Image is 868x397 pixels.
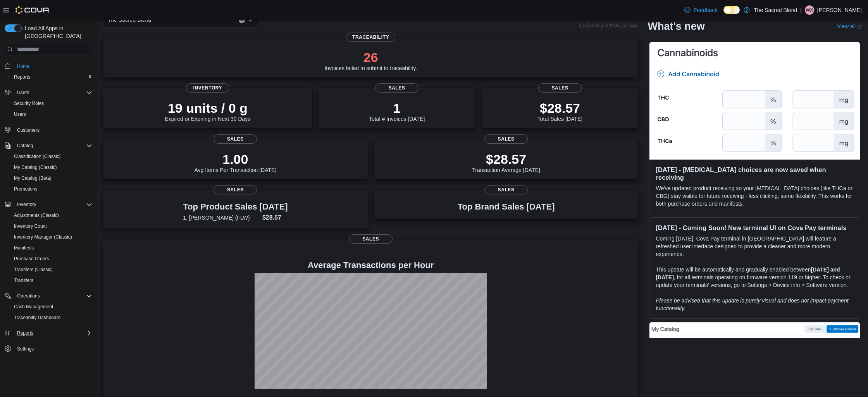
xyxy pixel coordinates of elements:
span: Sales [214,185,257,194]
span: Customers [17,127,40,133]
p: $28.57 [537,100,582,116]
span: Users [14,88,92,97]
p: 1.00 [194,151,276,167]
a: Cash Management [11,302,56,311]
span: Cash Management [11,302,92,311]
span: WX [806,5,813,15]
a: Transfers (Classic) [11,265,56,274]
span: My Catalog (Beta) [11,174,92,183]
span: Customers [14,125,92,135]
button: Users [8,109,95,120]
span: Inventory Count [11,222,92,231]
span: Operations [14,291,92,301]
button: Inventory [2,199,95,210]
button: Promotions [8,184,95,194]
span: Inventory Manager (Classic) [14,234,72,240]
span: Sales [484,134,528,144]
button: Reports [8,72,95,82]
button: Home [2,60,95,71]
p: Updated 1 minute(s) ago [579,22,638,28]
span: Sales [538,83,582,93]
button: Inventory Manager (Classic) [8,232,95,242]
a: Security Roles [11,99,47,108]
button: Settings [2,343,95,354]
span: Home [17,63,29,69]
span: Settings [17,346,34,352]
button: Catalog [14,141,36,150]
p: [PERSON_NAME] [817,5,862,15]
span: Classification (Classic) [14,153,61,160]
a: Classification (Classic) [11,152,64,161]
span: Adjustments (Classic) [11,211,92,220]
span: Purchase Orders [14,256,49,262]
button: Reports [14,328,36,338]
a: View allExternal link [837,23,862,29]
a: Reports [11,72,33,82]
span: Transfers (Classic) [14,266,53,273]
a: Purchase Orders [11,254,52,263]
a: Transfers [11,276,36,285]
span: Traceabilty Dashboard [14,315,60,321]
span: My Catalog (Classic) [11,163,92,172]
span: Catalog [14,141,92,150]
button: Users [14,88,32,97]
p: Coming [DATE], Cova Pay terminal in [GEOGRAPHIC_DATA] will feature a refreshed user interface des... [656,235,854,258]
dd: $28.57 [262,213,288,222]
button: Inventory Count [8,221,95,232]
button: My Catalog (Classic) [8,162,95,173]
div: Total Sales [DATE] [537,100,582,122]
strong: [DATE] and [DATE] [656,266,840,280]
h2: What's new [648,20,704,33]
h3: [DATE] - [MEDICAL_DATA] choices are now saved when receiving [656,166,854,181]
span: Sales [214,134,257,144]
span: Home [14,61,92,70]
div: Avg Items Per Transaction [DATE] [194,151,276,173]
p: The Sacred Blend [754,5,797,15]
span: Manifests [11,243,92,253]
button: Transfers (Classic) [8,264,95,275]
p: 1 [369,100,425,116]
span: Inventory [17,201,36,208]
span: My Catalog (Classic) [14,164,57,170]
span: My Catalog (Beta) [14,175,52,181]
h4: Average Transactions per Hour [109,261,632,270]
div: Total # Invoices [DATE] [369,100,425,122]
span: Reports [14,74,30,80]
span: Reports [14,328,92,338]
button: Cash Management [8,301,95,312]
span: Transfers [11,276,92,285]
button: Security Roles [8,98,95,109]
button: Inventory [14,200,39,209]
a: Manifests [11,243,37,253]
span: Inventory [14,200,92,209]
button: Adjustments (Classic) [8,210,95,221]
span: The Sacred Blend [108,15,151,24]
span: Purchase Orders [11,254,92,263]
span: Manifests [14,245,34,251]
span: Promotions [14,186,38,192]
a: Users [11,110,29,119]
input: Dark Mode [723,6,740,14]
div: Transaction Average [DATE] [472,151,540,173]
button: Manifests [8,242,95,253]
em: Please be advised that this update is purely visual and does not impact payment functionality. [656,297,848,311]
span: Users [17,89,29,96]
div: Invoices failed to submit to traceability. [324,50,417,71]
span: Inventory Manager (Classic) [11,232,92,242]
p: This update will be automatically and gradually enabled between , for all terminals operating on ... [656,266,854,289]
span: Classification (Classic) [11,152,92,161]
button: Operations [2,290,95,301]
h3: Top Brand Sales [DATE] [458,202,555,211]
span: Catalog [17,143,33,149]
button: Users [2,87,95,98]
span: Users [11,110,92,119]
a: Feedback [681,2,720,18]
button: Clear input [239,17,245,23]
a: Promotions [11,184,41,194]
span: Feedback [694,6,717,14]
p: | [800,5,802,15]
p: We've updated product receiving so your [MEDICAL_DATA] choices (like THCa or CBG) stay visible fo... [656,184,854,208]
span: Transfers (Classic) [11,265,92,274]
span: Operations [17,293,40,299]
button: My Catalog (Beta) [8,173,95,184]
